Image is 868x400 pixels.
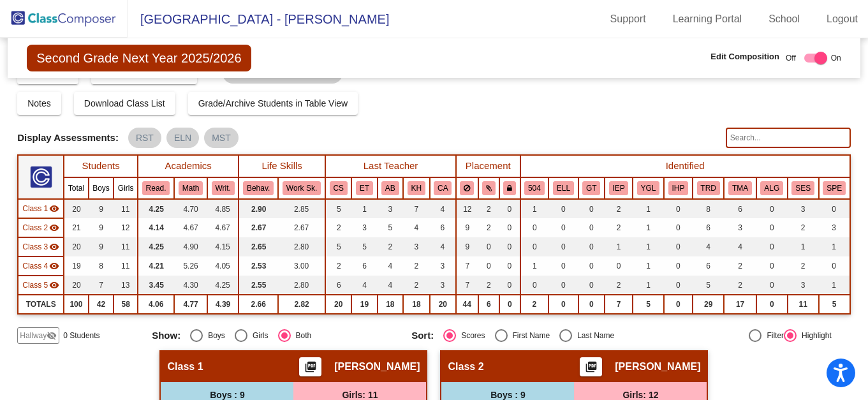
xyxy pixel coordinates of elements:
[578,218,605,237] td: 0
[478,199,500,218] td: 2
[664,218,693,237] td: 0
[553,181,574,195] button: ELL
[403,295,429,314] td: 18
[138,155,239,177] th: Academics
[664,276,693,295] td: 0
[356,181,373,195] button: ET
[609,181,629,195] button: IEP
[756,237,788,256] td: 0
[114,276,138,295] td: 13
[693,199,725,218] td: 8
[403,177,429,199] th: Kerry Holubar
[605,199,633,218] td: 2
[456,295,478,314] td: 44
[478,218,500,237] td: 2
[664,237,693,256] td: 0
[724,237,756,256] td: 4
[64,295,88,314] td: 100
[637,181,660,195] button: YGL
[49,242,59,252] mat-icon: visibility
[239,199,278,218] td: 2.90
[378,218,404,237] td: 5
[548,276,578,295] td: 0
[303,360,318,378] mat-icon: picture_as_pdf
[710,50,779,63] span: Edit Composition
[49,261,59,271] mat-icon: visibility
[584,360,599,378] mat-icon: picture_as_pdf
[724,218,756,237] td: 3
[605,237,633,256] td: 1
[89,199,114,218] td: 9
[408,181,425,195] button: KH
[22,260,48,272] span: Class 4
[114,218,138,237] td: 12
[823,181,846,195] button: SPE
[478,295,500,314] td: 6
[239,218,278,237] td: 2.67
[434,181,452,195] button: CA
[791,181,814,195] button: SES
[664,295,693,314] td: 0
[278,199,325,218] td: 2.85
[819,177,850,199] th: Speech Services only IEP
[325,199,351,218] td: 5
[325,237,351,256] td: 5
[203,330,225,341] div: Boys
[520,237,549,256] td: 0
[138,256,174,276] td: 4.21
[520,199,549,218] td: 1
[351,218,377,237] td: 3
[207,237,239,256] td: 4.15
[411,329,661,342] mat-radio-group: Select an option
[325,295,351,314] td: 20
[17,92,61,115] button: Notes
[456,256,478,276] td: 7
[693,295,725,314] td: 29
[18,218,64,237] td: Beth Nelson - No Class Name
[724,256,756,276] td: 2
[633,177,664,199] th: Young for grade level
[831,52,841,64] span: On
[499,295,520,314] td: 0
[278,295,325,314] td: 2.82
[572,330,614,341] div: Last Name
[378,295,404,314] td: 18
[291,330,312,341] div: Both
[74,92,175,115] button: Download Class List
[378,276,404,295] td: 4
[128,128,161,148] mat-chip: RST
[605,295,633,314] td: 7
[548,218,578,237] td: 0
[456,199,478,218] td: 12
[142,181,170,195] button: Read.
[478,177,500,199] th: Keep with students
[351,237,377,256] td: 5
[761,330,784,341] div: Filter
[693,218,725,237] td: 6
[64,256,88,276] td: 19
[152,329,402,342] mat-radio-group: Select an option
[724,276,756,295] td: 2
[478,256,500,276] td: 0
[166,128,199,148] mat-chip: ELN
[578,256,605,276] td: 0
[430,237,456,256] td: 4
[128,9,389,29] span: [GEOGRAPHIC_DATA] - [PERSON_NAME]
[27,98,51,108] span: Notes
[430,199,456,218] td: 4
[239,155,325,177] th: Life Skills
[756,199,788,218] td: 0
[89,295,114,314] td: 42
[239,237,278,256] td: 2.65
[22,222,48,233] span: Class 2
[278,218,325,237] td: 2.67
[788,177,819,199] th: Social Emotional Support (NP, Lisa or Ashley)
[283,181,321,195] button: Work Sk.
[63,330,99,341] span: 0 Students
[403,199,429,218] td: 7
[664,256,693,276] td: 0
[578,295,605,314] td: 0
[207,218,239,237] td: 4.67
[693,177,725,199] th: Title Reading Support
[114,177,138,199] th: Girls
